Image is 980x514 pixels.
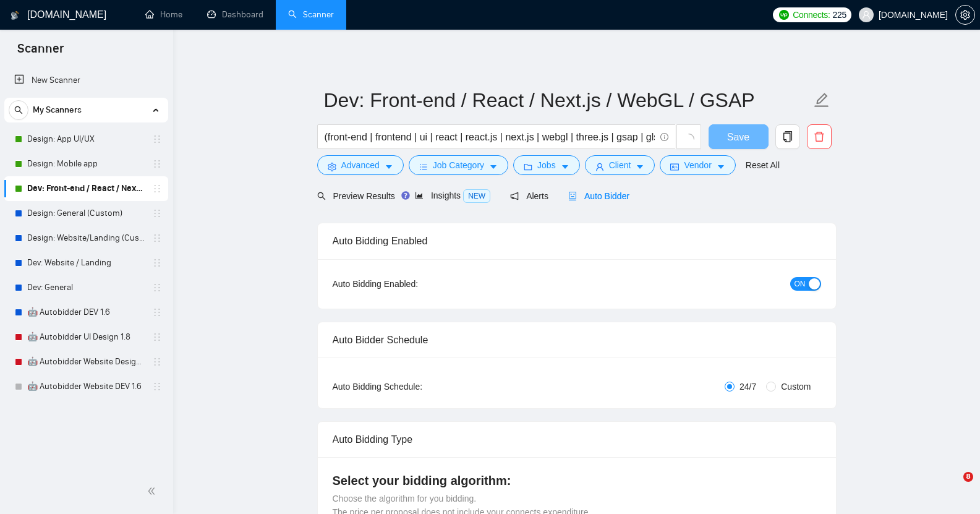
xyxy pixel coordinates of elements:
button: userClientcaret-down [585,155,655,175]
button: barsJob Categorycaret-down [409,155,508,175]
span: caret-down [636,162,644,171]
span: Job Category [433,158,484,172]
span: Advanced [341,158,380,172]
span: 24/7 [735,380,761,393]
span: My Scanners [33,98,82,122]
span: 225 [833,8,846,22]
a: setting [955,10,975,20]
span: delete [807,131,831,142]
div: Auto Bidding Enabled: [333,277,495,291]
span: Alerts [510,191,548,201]
img: upwork-logo.png [779,10,789,20]
button: folderJobscaret-down [513,155,580,175]
a: New Scanner [14,68,158,93]
span: Client [609,158,631,172]
span: user [595,162,604,171]
a: Design: Mobile app [27,152,145,176]
div: Auto Bidding Enabled [333,223,821,259]
span: ON [795,277,806,291]
div: Auto Bidder Schedule [333,322,821,358]
span: holder [152,134,162,144]
span: Preview Results [317,191,395,201]
a: 🤖 Autobidder Website Design 1.8 [27,349,145,374]
span: search [9,106,28,114]
span: folder [524,162,532,171]
div: Auto Bidding Schedule: [333,380,495,393]
span: Save [727,129,749,145]
span: holder [152,332,162,342]
span: Vendor [684,158,711,172]
span: Connects: [793,8,830,22]
a: searchScanner [288,9,334,20]
div: Auto Bidding Type [333,422,821,457]
a: Design: Website/Landing (Custom) [27,226,145,251]
a: Design: App UI/UX [27,127,145,152]
span: area-chart [415,191,424,200]
input: Scanner name... [324,85,811,116]
span: loading [683,134,694,145]
span: caret-down [561,162,569,171]
span: holder [152,184,162,194]
a: 🤖 Autobidder Website DEV 1.6 [27,374,145,399]
li: New Scanner [4,68,168,93]
span: 8 [963,472,973,482]
span: setting [956,10,974,20]
input: Search Freelance Jobs... [325,129,655,145]
a: 🤖 Autobidder UI Design 1.8 [27,325,145,349]
span: Jobs [537,158,556,172]
button: Save [709,124,769,149]
span: copy [776,131,799,142]
span: setting [328,162,336,171]
span: Insights [415,191,490,200]
span: holder [152,382,162,392]
iframe: Intercom live chat [938,472,968,502]
button: idcardVendorcaret-down [660,155,735,175]
button: copy [775,124,800,149]
span: holder [152,307,162,317]
span: robot [568,192,577,200]
button: settingAdvancedcaret-down [317,155,404,175]
a: dashboardDashboard [207,9,263,20]
button: search [9,100,28,120]
a: Dev: General [27,275,145,300]
span: holder [152,159,162,169]
img: logo [11,6,19,25]
button: delete [807,124,832,149]
span: idcard [670,162,679,171]
span: NEW [463,189,490,203]
a: Dev: Front-end / React / Next.js / WebGL / GSAP [27,176,145,201]
button: setting [955,5,975,25]
span: info-circle [660,133,668,141]
span: caret-down [717,162,725,171]
a: Reset All [746,158,780,172]
span: holder [152,258,162,268]
span: Custom [776,380,816,393]
li: My Scanners [4,98,168,399]
span: user [862,11,871,19]
span: Scanner [7,40,74,66]
span: holder [152,233,162,243]
span: holder [152,208,162,218]
span: caret-down [385,162,393,171]
span: caret-down [489,162,498,171]
span: double-left [147,485,160,497]
div: Tooltip anchor [400,190,411,201]
span: notification [510,192,519,200]
span: holder [152,357,162,367]
span: edit [814,92,830,108]
span: search [317,192,326,200]
a: Dev: Website / Landing [27,251,145,275]
span: holder [152,283,162,293]
h4: Select your bidding algorithm: [333,472,821,489]
a: homeHome [145,9,182,20]
a: 🤖 Autobidder DEV 1.6 [27,300,145,325]
span: Auto Bidder [568,191,629,201]
a: Design: General (Custom) [27,201,145,226]
span: bars [419,162,428,171]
